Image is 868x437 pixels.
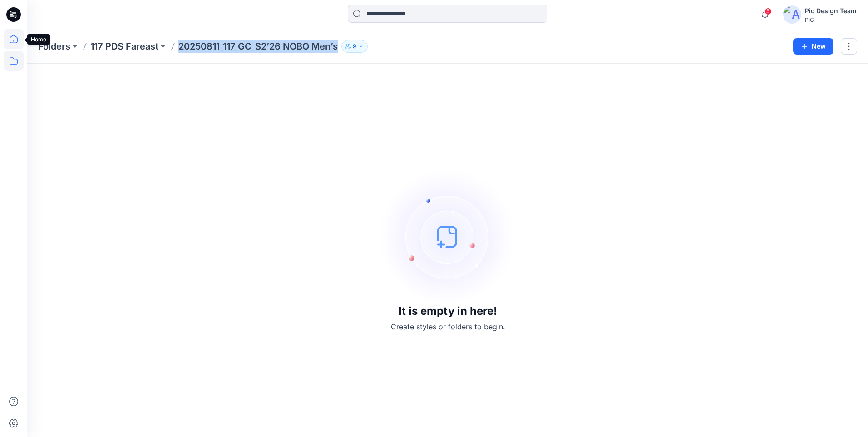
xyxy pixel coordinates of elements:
h3: It is empty in here! [399,305,497,318]
span: 5 [764,8,772,15]
div: Pic Design Team [805,5,857,16]
p: Create styles or folders to begin. [391,321,505,332]
a: Folders [38,40,70,53]
p: 20250811_117_GC_S2’26 NOBO Men’s [178,40,338,53]
img: empty-state-image.svg [380,169,516,305]
button: New [793,38,833,55]
a: 117 PDS Fareast [90,40,158,53]
button: 9 [341,40,368,53]
p: 9 [353,41,356,51]
img: avatar [783,5,801,24]
div: PIC [805,16,857,23]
